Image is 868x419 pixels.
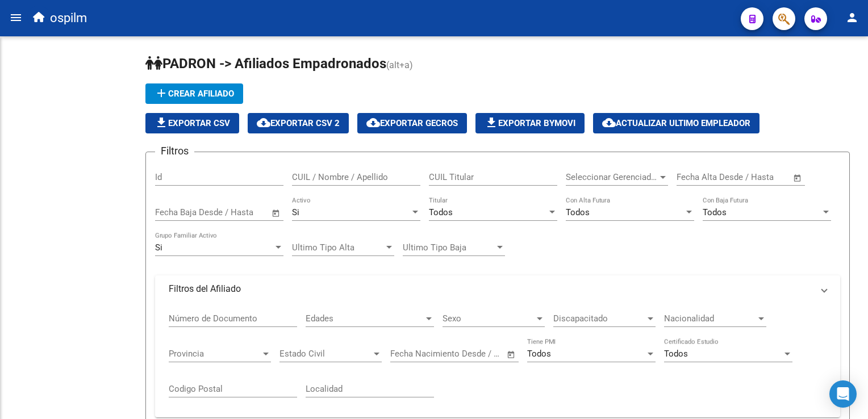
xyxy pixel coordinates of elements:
[155,89,234,99] span: Crear Afiliado
[169,283,813,295] mat-panel-title: Filtros del Afiliado
[366,116,380,129] mat-icon: cloud_download
[403,242,495,253] span: Ultimo Tipo Baja
[292,242,384,253] span: Ultimo Tipo Alta
[279,349,372,359] span: Estado Civil
[475,113,585,133] button: Exportar Bymovi
[248,113,349,133] button: Exportar CSV 2
[602,116,616,129] mat-icon: cloud_download
[566,207,590,217] span: Todos
[677,172,723,182] input: Fecha inicio
[306,313,424,324] span: Edades
[270,207,283,220] button: Open calendar
[703,207,727,217] span: Todos
[593,113,759,133] button: Actualizar ultimo Empleador
[845,11,859,24] mat-icon: person
[602,118,750,128] span: Actualizar ultimo Empleador
[155,207,201,217] input: Fecha inicio
[791,171,804,185] button: Open calendar
[145,56,386,72] span: PADRON -> Afiliados Empadronados
[366,118,458,128] span: Exportar GECROS
[429,207,453,217] span: Todos
[664,349,688,359] span: Todos
[446,349,502,359] input: Fecha fin
[155,118,230,128] span: Exportar CSV
[257,118,340,128] span: Exportar CSV 2
[357,113,467,133] button: Exportar GECROS
[505,348,518,361] button: Open calendar
[386,60,413,70] span: (alt+a)
[485,116,498,129] mat-icon: file_download
[390,349,436,359] input: Fecha inicio
[155,275,840,303] mat-expansion-panel-header: Filtros del Afiliado
[9,11,23,24] mat-icon: menu
[145,113,239,133] button: Exportar CSV
[145,83,243,104] button: Crear Afiliado
[664,313,756,324] span: Nacionalidad
[257,116,270,129] mat-icon: cloud_download
[443,313,535,324] span: Sexo
[553,313,645,324] span: Discapacitado
[155,86,168,100] mat-icon: add
[155,303,840,417] div: Filtros del Afiliado
[211,207,266,217] input: Fecha fin
[155,242,162,253] span: Si
[50,6,87,31] span: ospilm
[527,349,551,359] span: Todos
[155,143,194,159] h3: Filtros
[155,116,168,129] mat-icon: file_download
[169,349,261,359] span: Provincia
[292,207,299,217] span: Si
[566,172,658,182] span: Seleccionar Gerenciador
[733,172,788,182] input: Fecha fin
[485,118,575,128] span: Exportar Bymovi
[829,380,857,408] div: Open Intercom Messenger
